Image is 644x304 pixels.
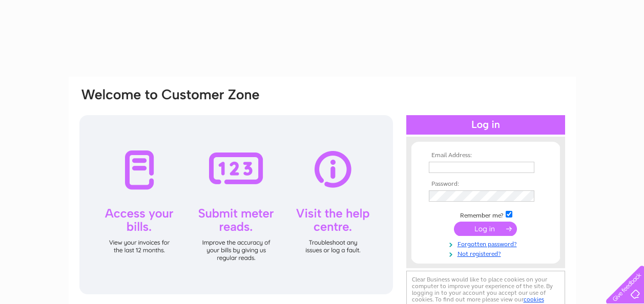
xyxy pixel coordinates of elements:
[429,238,545,248] a: Forgotten password?
[454,222,517,236] input: Submit
[429,248,545,258] a: Not registered?
[426,181,545,188] th: Password:
[426,152,545,159] th: Email Address:
[426,209,545,220] td: Remember me?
